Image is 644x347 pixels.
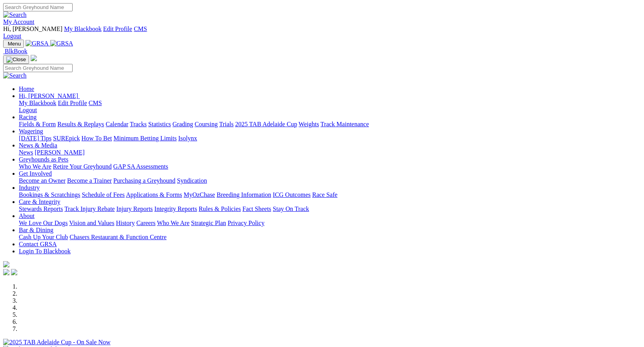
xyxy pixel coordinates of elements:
div: My Account [3,25,641,40]
div: Care & Integrity [19,205,641,213]
a: Edit Profile [103,25,132,32]
span: BlkBook [5,48,27,55]
div: Bar & Dining [19,234,641,241]
div: News & Media [19,149,641,156]
a: Applications & Forms [126,191,182,198]
a: Privacy Policy [228,220,265,226]
a: Rules & Policies [199,205,241,212]
a: Racing [19,114,36,120]
a: Syndication [177,177,207,184]
a: How To Bet [82,135,112,142]
a: Statistics [148,121,171,127]
a: Breeding Information [217,191,271,198]
input: Search [3,64,73,72]
a: Retire Your Greyhound [53,163,112,170]
a: Injury Reports [116,205,153,212]
a: Industry [19,184,40,191]
a: Fact Sheets [243,205,271,212]
a: Grading [173,121,193,127]
input: Search [3,3,73,11]
a: Tracks [130,121,147,127]
a: CMS [89,100,102,106]
a: Weights [299,121,319,127]
img: Search [3,72,27,79]
a: Logout [19,107,37,113]
a: History [116,220,135,226]
img: twitter.svg [11,269,17,275]
a: Results & Replays [57,121,104,127]
a: Vision and Values [69,220,114,226]
a: Track Maintenance [321,121,369,127]
span: Hi, [PERSON_NAME] [3,25,62,32]
a: Schedule of Fees [82,191,124,198]
img: Search [3,11,27,18]
a: We Love Our Dogs [19,220,68,226]
a: Wagering [19,128,43,134]
img: 2025 TAB Adelaide Cup - On Sale Now [3,339,111,346]
a: Race Safe [312,191,337,198]
a: Who We Are [19,163,51,170]
a: My Account [3,18,35,25]
a: My Blackbook [19,100,57,106]
a: Bookings & Scratchings [19,191,80,198]
a: Contact GRSA [19,241,57,247]
a: BlkBook [3,48,27,55]
a: Strategic Plan [191,220,226,226]
a: MyOzChase [184,191,215,198]
div: Greyhounds as Pets [19,163,641,170]
div: Industry [19,191,641,198]
a: Greyhounds as Pets [19,156,68,163]
a: SUREpick [53,135,80,142]
a: Coursing [195,121,218,127]
a: Logout [3,33,21,39]
a: Track Injury Rebate [64,205,115,212]
a: Fields & Form [19,121,56,127]
a: Chasers Restaurant & Function Centre [69,234,166,240]
a: About [19,213,35,219]
a: Become a Trainer [67,177,112,184]
div: Racing [19,121,641,128]
span: Hi, [PERSON_NAME] [19,93,78,99]
button: Toggle navigation [3,55,29,64]
a: Who We Are [157,220,190,226]
a: Calendar [106,121,128,127]
a: Purchasing a Greyhound [113,177,175,184]
a: GAP SA Assessments [113,163,168,170]
a: Trials [219,121,234,127]
a: Care & Integrity [19,198,60,205]
a: Get Involved [19,170,52,177]
div: Get Involved [19,177,641,184]
a: Minimum Betting Limits [113,135,177,142]
a: 2025 TAB Adelaide Cup [235,121,297,127]
a: Hi, [PERSON_NAME] [19,93,80,99]
a: CMS [134,25,147,32]
a: [DATE] Tips [19,135,51,142]
a: Isolynx [178,135,197,142]
div: Wagering [19,135,641,142]
img: logo-grsa-white.png [31,55,37,61]
a: Stay On Track [273,205,309,212]
a: Integrity Reports [154,205,197,212]
img: facebook.svg [3,269,9,275]
a: News [19,149,33,156]
img: GRSA [50,40,73,47]
a: News & Media [19,142,57,149]
a: Edit Profile [58,100,87,106]
a: ICG Outcomes [273,191,310,198]
a: Stewards Reports [19,205,63,212]
a: [PERSON_NAME] [35,149,84,156]
img: Close [6,56,26,63]
button: Toggle navigation [3,40,24,48]
div: Hi, [PERSON_NAME] [19,100,641,114]
div: About [19,220,641,227]
span: Menu [8,41,21,47]
a: Careers [136,220,155,226]
img: logo-grsa-white.png [3,261,9,267]
a: Become an Owner [19,177,66,184]
a: Home [19,85,34,92]
a: Bar & Dining [19,227,53,233]
img: GRSA [26,40,49,47]
a: Cash Up Your Club [19,234,68,240]
a: Login To Blackbook [19,248,71,254]
a: My Blackbook [64,25,102,32]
